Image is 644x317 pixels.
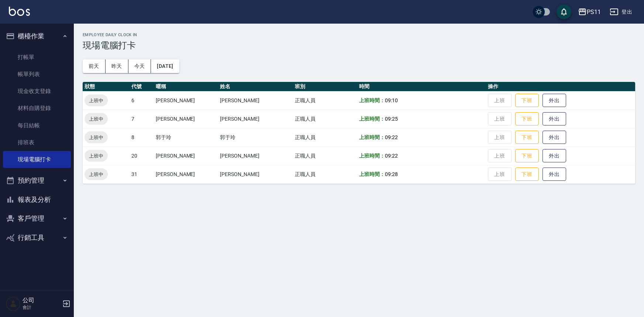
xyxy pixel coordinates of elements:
b: 上班時間： [359,116,385,122]
b: 上班時間： [359,153,385,159]
button: 櫃檯作業 [3,27,71,46]
td: [PERSON_NAME] [154,110,218,128]
th: 操作 [486,82,635,92]
span: 上班中 [85,115,108,123]
span: 上班中 [85,152,108,160]
button: save [557,4,571,19]
img: Person [6,296,21,311]
a: 排班表 [3,134,71,151]
td: 正職人員 [293,165,357,183]
button: 行銷工具 [3,228,71,247]
td: 正職人員 [293,128,357,147]
button: 今天 [128,59,151,73]
span: 上班中 [85,170,108,178]
p: 會計 [23,304,60,311]
b: 上班時間： [359,171,385,177]
span: 09:22 [385,134,398,140]
a: 打帳單 [3,49,71,66]
button: 外出 [543,168,566,181]
h5: 公司 [23,297,60,304]
a: 每日結帳 [3,117,71,134]
td: 20 [130,147,154,165]
button: 下班 [515,94,539,107]
td: 31 [130,165,154,183]
button: 客戶管理 [3,209,71,228]
button: 預約管理 [3,171,71,190]
button: 報表及分析 [3,190,71,209]
td: [PERSON_NAME] [218,91,293,110]
td: 6 [130,91,154,110]
td: [PERSON_NAME] [154,165,218,183]
td: 正職人員 [293,147,357,165]
b: 上班時間： [359,97,385,103]
a: 現場電腦打卡 [3,151,71,168]
button: [DATE] [151,59,179,73]
span: 09:10 [385,97,398,103]
td: 8 [130,128,154,147]
span: 09:22 [385,153,398,159]
button: 登出 [607,5,635,19]
button: 下班 [515,131,539,144]
th: 姓名 [218,82,293,92]
th: 代號 [130,82,154,92]
h3: 現場電腦打卡 [83,40,635,51]
button: 下班 [515,112,539,126]
th: 時間 [357,82,486,92]
button: PS11 [575,4,604,20]
div: PS11 [587,7,601,17]
button: 下班 [515,149,539,163]
span: 上班中 [85,97,108,104]
td: 郭于玲 [154,128,218,147]
button: 昨天 [106,59,128,73]
a: 帳單列表 [3,66,71,83]
button: 外出 [543,131,566,144]
button: 外出 [543,94,566,107]
button: 外出 [543,149,566,163]
td: [PERSON_NAME] [218,110,293,128]
h2: Employee Daily Clock In [83,32,635,37]
td: [PERSON_NAME] [154,147,218,165]
td: 7 [130,110,154,128]
td: 正職人員 [293,110,357,128]
td: 郭于玲 [218,128,293,147]
a: 現金收支登錄 [3,83,71,100]
td: 正職人員 [293,91,357,110]
td: [PERSON_NAME] [218,147,293,165]
td: [PERSON_NAME] [154,91,218,110]
a: 材料自購登錄 [3,100,71,117]
button: 前天 [83,59,106,73]
th: 狀態 [83,82,130,92]
th: 暱稱 [154,82,218,92]
th: 班別 [293,82,357,92]
img: Logo [9,7,30,16]
button: 下班 [515,168,539,181]
b: 上班時間： [359,134,385,140]
span: 09:28 [385,171,398,177]
span: 上班中 [85,134,108,141]
span: 09:25 [385,116,398,122]
button: 外出 [543,112,566,126]
td: [PERSON_NAME] [218,165,293,183]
